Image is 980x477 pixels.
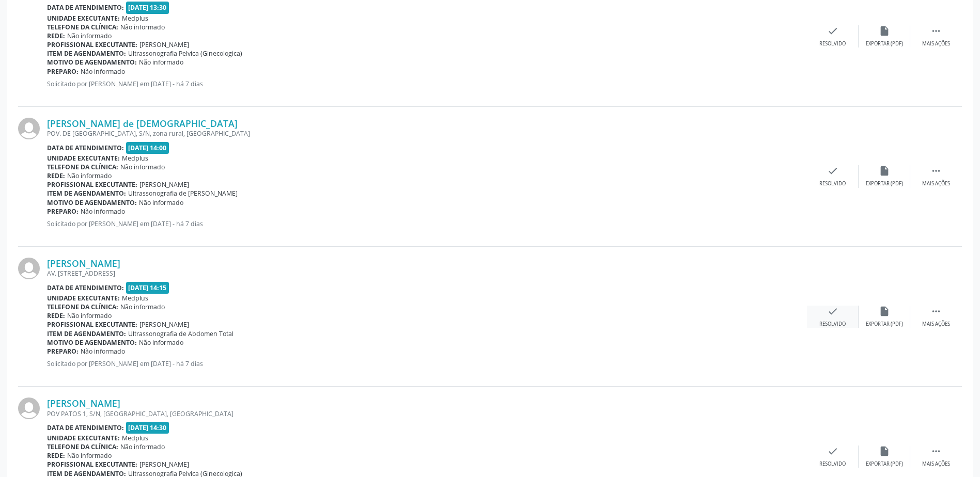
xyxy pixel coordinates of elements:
span: Ultrassonografia Pelvica (Ginecologica) [128,49,242,58]
span: Medplus [122,154,148,163]
span: Não informado [120,442,165,451]
b: Preparo: [47,347,79,356]
span: [DATE] 14:30 [126,422,169,434]
b: Preparo: [47,67,79,76]
i: check [827,446,838,457]
b: Rede: [47,451,65,460]
span: Não informado [67,171,112,180]
div: Mais ações [922,180,950,187]
span: [DATE] 13:30 [126,2,169,13]
b: Item de agendamento: [47,329,126,338]
div: Resolvido [819,40,846,47]
span: Não informado [139,338,183,347]
p: Solicitado por [PERSON_NAME] em [DATE] - há 7 dias [47,219,807,228]
div: Resolvido [819,180,846,187]
span: Não informado [120,23,165,31]
b: Telefone da clínica: [47,163,118,171]
i: insert_drive_file [879,25,890,37]
img: img [18,258,40,279]
div: Mais ações [922,40,950,47]
i:  [930,25,942,37]
b: Preparo: [47,207,79,216]
i: insert_drive_file [879,446,890,457]
span: Não informado [120,163,165,171]
p: Solicitado por [PERSON_NAME] em [DATE] - há 7 dias [47,79,807,88]
b: Rede: [47,31,65,40]
b: Item de agendamento: [47,49,126,58]
i:  [930,306,942,317]
span: [DATE] 14:15 [126,282,169,294]
div: AV. [STREET_ADDRESS] [47,269,807,278]
i: insert_drive_file [879,306,890,317]
div: POV PATOS 1, S/N, [GEOGRAPHIC_DATA], [GEOGRAPHIC_DATA] [47,409,807,418]
i:  [930,165,942,177]
div: Exportar (PDF) [866,460,903,468]
i: insert_drive_file [879,165,890,177]
img: img [18,118,40,139]
div: Exportar (PDF) [866,180,903,187]
b: Unidade executante: [47,434,120,442]
b: Data de atendimento: [47,283,124,292]
b: Data de atendimento: [47,144,124,152]
span: [PERSON_NAME] [139,460,189,469]
p: Solicitado por [PERSON_NAME] em [DATE] - há 7 dias [47,359,807,368]
i: check [827,165,838,177]
span: Ultrassonografia de [PERSON_NAME] [128,189,238,198]
b: Profissional executante: [47,40,137,49]
span: [PERSON_NAME] [139,180,189,189]
a: [PERSON_NAME] [47,397,120,409]
span: Não informado [139,58,183,67]
div: Exportar (PDF) [866,321,903,328]
span: Não informado [139,198,183,207]
b: Telefone da clínica: [47,303,118,311]
b: Telefone da clínica: [47,23,118,31]
div: Mais ações [922,321,950,328]
span: [PERSON_NAME] [139,320,189,329]
div: Exportar (PDF) [866,40,903,47]
i:  [930,446,942,457]
b: Motivo de agendamento: [47,58,137,67]
span: Não informado [81,207,125,216]
b: Profissional executante: [47,180,137,189]
a: [PERSON_NAME] [47,258,120,269]
b: Profissional executante: [47,460,137,469]
b: Profissional executante: [47,320,137,329]
b: Data de atendimento: [47,423,124,432]
b: Rede: [47,171,65,180]
b: Unidade executante: [47,14,120,23]
span: Ultrassonografia de Abdomen Total [128,329,234,338]
div: Mais ações [922,460,950,468]
div: Resolvido [819,321,846,328]
span: Não informado [67,311,112,320]
span: Não informado [67,31,112,40]
a: [PERSON_NAME] de [DEMOGRAPHIC_DATA] [47,118,238,129]
span: [PERSON_NAME] [139,40,189,49]
span: Não informado [81,67,125,76]
i: check [827,25,838,37]
b: Rede: [47,311,65,320]
span: Medplus [122,294,148,303]
b: Telefone da clínica: [47,442,118,451]
span: [DATE] 14:00 [126,142,169,154]
span: Não informado [67,451,112,460]
span: Medplus [122,14,148,23]
div: POV. DE [GEOGRAPHIC_DATA], S/N, zona rural, [GEOGRAPHIC_DATA] [47,129,807,138]
b: Data de atendimento: [47,3,124,12]
b: Motivo de agendamento: [47,338,137,347]
span: Não informado [120,303,165,311]
span: Medplus [122,434,148,442]
div: Resolvido [819,460,846,468]
b: Motivo de agendamento: [47,198,137,207]
i: check [827,306,838,317]
span: Não informado [81,347,125,356]
img: img [18,397,40,419]
b: Unidade executante: [47,154,120,163]
b: Item de agendamento: [47,189,126,198]
b: Unidade executante: [47,294,120,303]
